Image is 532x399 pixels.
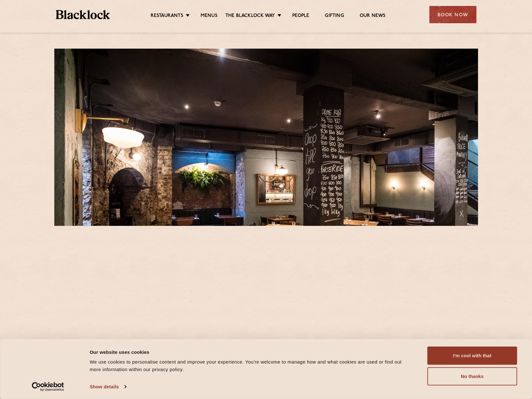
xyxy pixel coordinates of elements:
button: I'm cool with that [427,347,517,365]
div: We use cookies to personalise content and improve your experience. You're welcome to manage how a... [90,358,413,373]
a: Restaurants [151,13,183,20]
a: Show details [90,382,126,391]
button: No thanks [427,367,517,386]
a: People [292,13,309,20]
a: Usercentrics Cookiebot - opens in a new window [20,382,75,391]
a: Our News [360,13,386,20]
a: Menus [201,13,218,20]
div: Book Now [429,6,476,23]
a: The Blacklock Way [225,13,275,20]
img: BL_Textured_Logo-footer-cropped.svg [56,10,110,19]
a: Gifting [325,13,344,20]
div: Our website uses cookies [90,348,413,356]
